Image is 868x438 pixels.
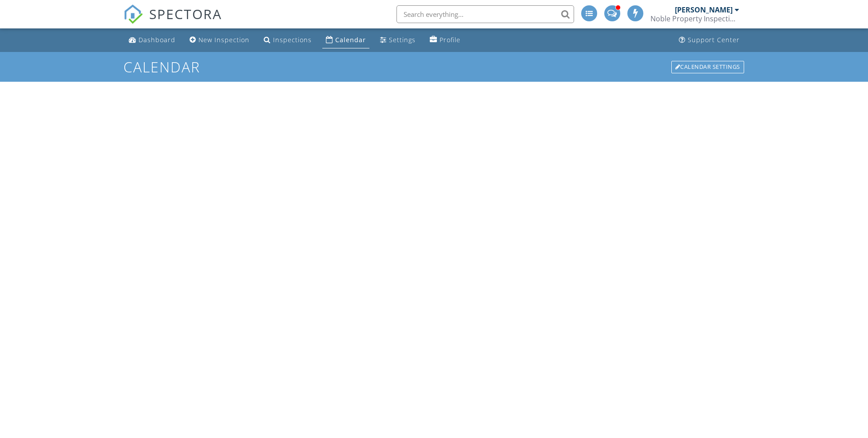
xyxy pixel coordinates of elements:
[273,36,312,44] div: Inspections
[260,32,315,48] a: Inspections
[149,4,222,23] span: SPECTORA
[688,36,740,44] div: Support Center
[389,36,416,44] div: Settings
[198,36,250,44] div: New Inspection
[123,12,222,31] a: SPECTORA
[675,5,733,14] div: [PERSON_NAME]
[186,32,253,48] a: New Inspection
[377,32,419,48] a: Settings
[675,32,743,48] a: Support Center
[670,60,745,74] a: Calendar Settings
[396,5,574,23] input: Search everything...
[125,32,179,48] a: Dashboard
[650,14,739,23] div: Noble Property Inspections
[123,4,143,24] img: The Best Home Inspection Software - Spectora
[335,36,366,44] div: Calendar
[440,36,460,44] div: Profile
[426,32,464,48] a: Profile
[671,61,744,73] div: Calendar Settings
[123,59,745,75] h1: Calendar
[322,32,369,48] a: Calendar
[139,36,175,44] div: Dashboard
